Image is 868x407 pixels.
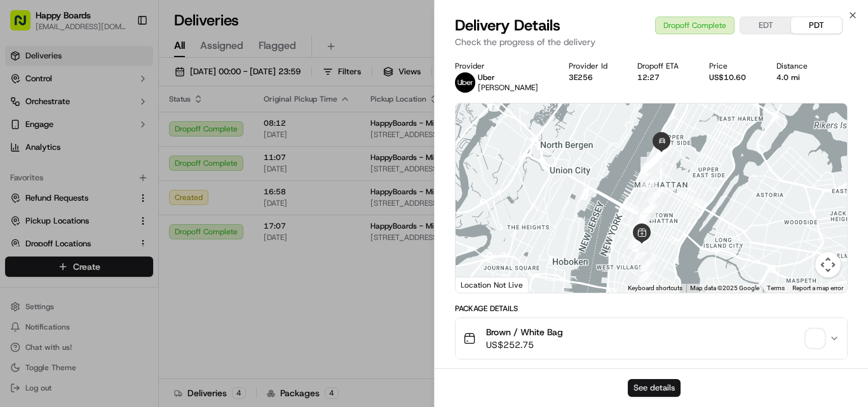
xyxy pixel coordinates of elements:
[25,232,36,242] img: 1736555255976-a54dd68f-1ca7-489b-9aae-adbdc363a1c4
[13,219,33,239] img: Joana Marie Avellanoza
[633,215,649,231] div: 18
[456,277,529,293] div: Location Not Live
[456,318,847,359] button: Brown / White BagUS$252.75
[8,279,102,302] a: 📗Knowledge Base
[641,157,657,173] div: 25
[767,284,785,291] a: Terms (opens in new tab)
[57,121,208,134] div: Start new chat
[569,72,593,83] button: 3E256
[740,17,791,34] button: EDT
[49,197,75,207] span: [DATE]
[815,252,841,277] button: Map camera controls
[791,17,842,34] button: PDT
[459,276,501,293] img: Google
[647,152,663,168] div: 26
[455,15,560,36] span: Delivery Details
[171,231,175,241] span: •
[478,72,538,83] p: Uber
[486,326,563,338] span: Brown / White Bag
[57,134,175,144] div: We're available if you need us!
[102,279,209,302] a: 💻API Documentation
[126,313,154,323] span: Pylon
[478,83,538,93] span: [PERSON_NAME]
[640,202,656,218] div: 20
[776,72,818,83] div: 4.0 mi
[13,165,85,175] div: Past conversations
[42,197,46,207] span: •
[178,231,204,241] span: [DATE]
[776,61,818,71] div: Distance
[792,284,843,291] a: Report a map error
[637,72,689,83] div: 12:27
[639,204,655,221] div: 19
[39,231,168,241] span: [PERSON_NAME] [PERSON_NAME]
[690,284,759,291] span: Map data ©2025 Google
[709,61,756,71] div: Price
[641,175,658,192] div: 22
[107,285,118,295] div: 💻
[455,61,548,71] div: Provider
[631,218,648,235] div: 15
[33,82,229,95] input: Got a question? Start typing here...
[25,284,97,297] span: Knowledge Base
[90,312,154,323] a: Powered byPylon
[216,125,231,140] button: Start new chat
[197,163,231,178] button: See all
[635,277,652,293] div: 4
[640,255,656,272] div: 8
[27,121,50,144] img: 1732323095091-59ea418b-cfe3-43c8-9ae0-d0d06d6fd42c
[628,379,681,397] button: See details
[648,187,665,203] div: 21
[455,304,848,314] div: Package Details
[628,232,645,249] div: 14
[637,61,689,71] div: Dropoff ETA
[13,121,36,144] img: 1736555255976-a54dd68f-1ca7-489b-9aae-adbdc363a1c4
[638,267,654,283] div: 7
[455,72,475,93] img: uber-new-logo.jpeg
[120,284,204,297] span: API Documentation
[455,367,848,377] div: Location Details
[13,285,23,295] div: 📗
[635,244,651,260] div: 9
[628,284,682,293] button: Keyboard shortcuts
[618,289,634,305] div: 2
[459,276,501,293] a: Open this area in Google Maps (opens a new window)
[486,338,563,351] span: US$252.75
[627,283,643,299] div: 3
[569,61,618,71] div: Provider Id
[13,13,38,38] img: Nash
[455,36,848,48] p: Check the progress of the delivery
[13,51,231,71] p: Welcome 👋
[709,72,756,83] div: US$10.60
